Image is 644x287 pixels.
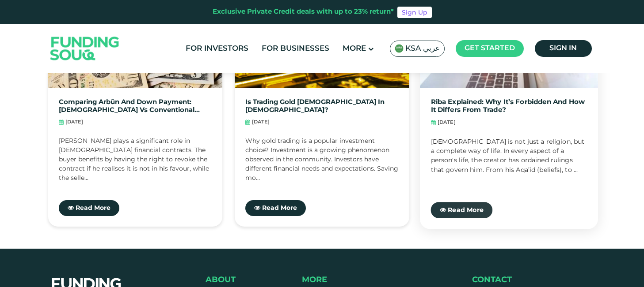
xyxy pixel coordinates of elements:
img: SA Flag [395,44,404,53]
span: Read More [448,207,484,213]
span: Read More [262,205,297,211]
span: KSA عربي [405,44,440,54]
a: Sign Up [397,7,432,18]
a: For Businesses [259,41,332,56]
a: Read More [59,200,119,216]
a: Read More [431,202,492,218]
a: Is Trading Gold [DEMOGRAPHIC_DATA] in [DEMOGRAPHIC_DATA]? [245,99,399,114]
span: [DATE] [438,119,456,127]
span: Read More [76,205,111,211]
span: More [343,45,366,52]
span: More [302,276,327,284]
div: [PERSON_NAME] plays a significant role in [DEMOGRAPHIC_DATA] financial contracts. The buyer benef... [59,137,212,181]
span: [DATE] [65,119,83,126]
img: Logo [42,26,128,71]
a: For Investors [183,41,251,56]
div: About [206,275,259,285]
div: Exclusive Private Credit deals with up to 23% return* [213,7,394,17]
a: Riba Explained: Why It’s Forbidden and How It Differs from Trade? [431,99,587,115]
a: Comparing Arbūn and Down Payment: [DEMOGRAPHIC_DATA] vs Conventional Practices [59,99,212,114]
span: Get started [465,45,515,52]
span: [DATE] [252,119,270,126]
span: Contact [472,276,512,284]
a: Read More [245,200,306,216]
span: Sign in [549,45,577,52]
div: [DEMOGRAPHIC_DATA] is not just a religion, but a complete way of life. In every aspect of a perso... [431,137,587,182]
div: Why gold trading is a popular investment choice? Investment is a growing phenomenon observed in t... [245,137,399,181]
a: Sign in [535,40,592,57]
